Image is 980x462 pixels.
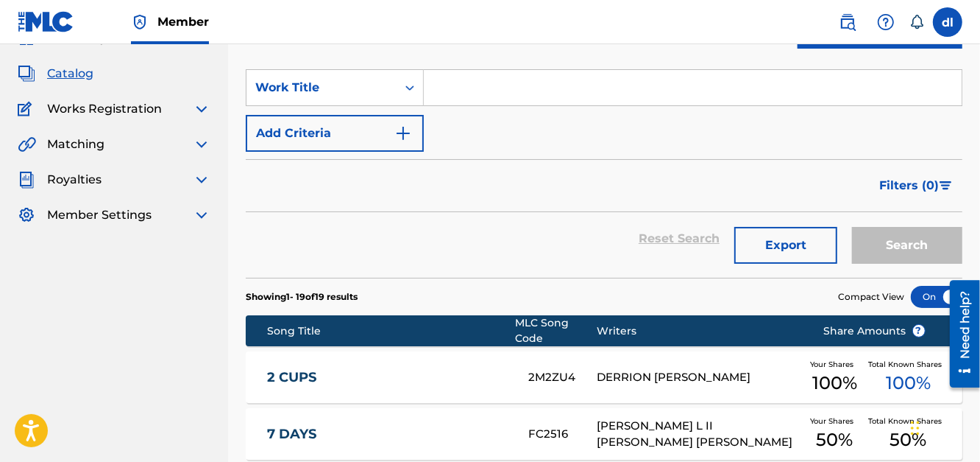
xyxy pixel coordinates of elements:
[47,100,162,118] span: Works Registration
[193,206,210,224] img: expand
[909,15,924,29] div: Notifications
[47,65,93,83] span: Catalog
[267,369,508,386] a: 2 CUPS
[877,13,895,31] img: help
[255,79,388,97] div: Work Title
[833,7,862,37] a: Public Search
[839,13,856,31] img: search
[193,171,210,189] img: expand
[870,167,962,204] button: Filters (0)
[267,323,515,339] div: Song Title
[871,7,901,37] div: Help
[911,406,920,450] div: Drag
[18,65,35,83] img: Catalog
[18,11,74,32] img: MLC Logo
[913,325,925,337] span: ?
[246,290,358,304] p: Showing 1 - 19 of 19 results
[18,100,37,118] img: Works Registration
[18,65,93,83] a: CatalogCatalog
[933,7,962,37] div: User Menu
[47,136,104,153] span: Matching
[906,391,980,462] iframe: Chat Widget
[838,290,904,304] span: Compact View
[939,274,980,393] iframe: Resource Center
[193,100,210,118] img: expand
[940,181,952,190] img: filter
[890,427,927,453] span: 50 %
[47,206,152,224] span: Member Settings
[193,136,210,153] img: expand
[267,426,508,443] a: 7 DAYS
[817,427,853,453] span: 50 %
[810,416,859,427] span: Your Shares
[18,136,36,153] img: Matching
[812,370,857,396] span: 100 %
[824,323,926,339] span: Share Amounts
[734,227,837,264] button: Export
[515,315,597,346] div: MLC Song Code
[246,69,962,278] form: Search Form
[131,13,149,31] img: Top Rightsholder
[528,369,597,386] div: 2M2ZU4
[597,418,801,451] div: [PERSON_NAME] L II [PERSON_NAME] [PERSON_NAME]
[528,426,597,443] div: FC2516
[157,13,209,30] span: Member
[879,177,939,195] span: Filters ( 0 )
[869,416,948,427] span: Total Known Shares
[18,29,107,47] a: SummarySummary
[47,171,102,189] span: Royalties
[886,370,931,396] span: 100 %
[810,359,859,370] span: Your Shares
[18,171,35,189] img: Royalties
[394,125,412,142] img: 9d2ae6d4665cec9f34b9.svg
[869,359,948,370] span: Total Known Shares
[597,323,801,339] div: Writers
[18,206,35,224] img: Member Settings
[597,369,801,386] div: DERRION [PERSON_NAME]
[246,115,424,152] button: Add Criteria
